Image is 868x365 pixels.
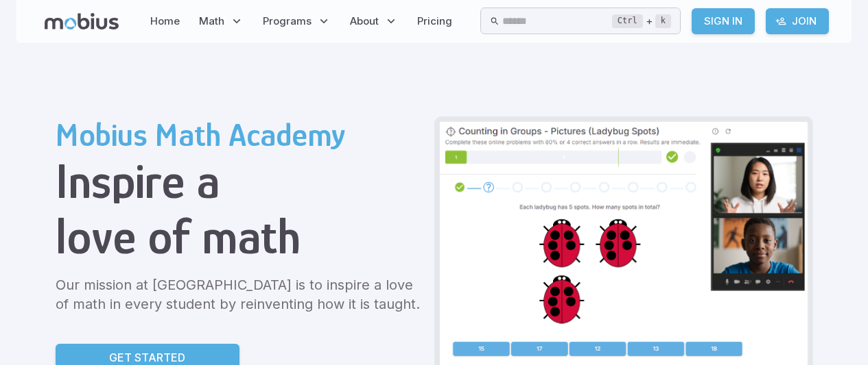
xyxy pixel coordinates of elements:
p: Our mission at [GEOGRAPHIC_DATA] is to inspire a love of math in every student by reinventing how... [56,275,423,314]
a: Join [766,8,829,34]
h2: Mobius Math Academy [56,116,423,153]
kbd: k [655,14,671,28]
span: About [350,14,379,29]
div: + [612,13,671,29]
h1: Inspire a [56,153,423,209]
a: Sign In [692,8,755,34]
span: Math [199,14,224,29]
a: Home [146,5,184,37]
span: Programs [263,14,312,29]
h1: love of math [56,209,423,264]
a: Pricing [413,5,456,37]
kbd: Ctrl [612,14,643,28]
